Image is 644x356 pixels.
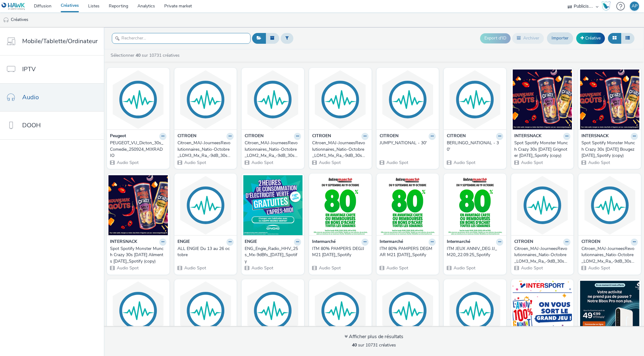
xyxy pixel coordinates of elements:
strong: CITROEN [380,133,398,140]
a: ITM 80% PAMPERS DEGMAR M21 [DATE]_Spotify [380,246,436,258]
img: BT-PRO_Restaurateur_V5_CTA-SITE_Spotify visual [580,281,639,341]
strong: CITROEN [177,133,196,140]
button: Liste [621,33,634,43]
span: Audio Spot [520,160,543,166]
img: Citroen_MAJ-JourneesRevolutionnaires_Natio-Octobre_LOM3_Mx_Ra_-9dB_30s_02-06-2025 visual [513,175,572,235]
a: ALL ENGIE Du 13 au 26 octobre [177,246,234,258]
div: Citroen_MAJ-JourneesRevolutionnaires_Natio-Octobre_LOM3_Mx_Ra_-9dB_30s_[DATE] [514,246,568,264]
div: Citroen_MAJ-JourneesRevolutionnaires_Natio-Octobre_LOM1_Mx_Ra_-9dB_30s_[DATE] [312,140,366,159]
img: Citroen_MAJ-JourneesRevolutionnaires_Natio-Octobre_LOM1_Mx_Ra_-9dB_30s_02-06-2025 visual [108,281,168,341]
button: Export d'ID [480,33,511,43]
a: BERLINGO_NATIONAL - 30' [447,140,503,153]
span: Audio Spot [251,265,273,271]
img: ALL ENGIE Du 13 au 26 octobre visual [176,175,235,235]
a: JUMPY_NATIONAL - 30' [380,140,436,146]
input: Rechercher... [112,33,251,44]
img: Spot Spotify Monster Munch Crazy 30s Halloween Aliments 12-09-25_Spotify (copy) visual [108,175,168,235]
img: Citroen_MAJ-JourneesRevolutionnaires_Natio-Octobre_LOM2_Mx_Ra_-9dB_30s_02-06-2025 visual [580,175,639,235]
div: Citroen_MAJ-JourneesRevolutionnaires_Natio-Octobre_LOM2_Mx_Ra_-9dB_30s_[DATE] [245,140,299,159]
a: Citroen_MAJ-JourneesRevolutionnaires_Natio-Octobre_LOM2_Mx_Ra_-9dB_30s_[DATE] [581,246,638,264]
a: Sélectionner sur 10731 créatives [110,52,182,58]
img: JUMPY_NATIONAL - 30' visual [378,69,438,129]
img: Spot Spotify Monster Munch Crazy 30s Halloween Bougez 12-09-25_Spotify (copy) visual [580,69,639,129]
img: ITM JEUX ANNIV_DEG JJ_M20_22.09.25 visual [311,281,370,341]
span: Audio Spot [520,265,543,271]
a: Hawk Academy [601,1,613,11]
div: Spot Spotify Monster Munch Crazy 30s [DATE] Aliments [DATE]_Spotify (copy) [110,246,164,264]
button: Archiver [512,33,544,43]
img: undefined Logo [2,2,25,10]
span: IPTV [22,65,36,74]
strong: CITROEN [581,239,600,246]
div: Spot Spotify Monster Munch Crazy 30s [DATE] Grignoter [DATE]_Spotify (copy) [514,140,568,159]
a: ITM 80% PAMPERS DEGJJ M21 [DATE]_Spotify [312,246,369,258]
strong: Peugeot [110,133,126,140]
img: BERLINGO_NATIONAL - 30' visual [445,69,505,129]
strong: ENGIE [177,239,190,246]
img: ITM JEUX ANNIV_DEG JJ_M20_22.09.25_Spotify visual [445,175,505,235]
strong: CITROEN [447,133,466,140]
button: Grille [608,33,621,43]
span: Audio Spot [116,265,139,271]
span: Audio Spot [386,160,408,166]
a: Citroen_MAJ-JourneesRevolutionnaires_Natio-Octobre_LOM3_Mx_Ra_-9dB_30s_[DATE] [514,246,571,264]
div: Spot Spotify Monster Munch Crazy 30s [DATE] Bougez [DATE]_Spotify (copy) [581,140,635,159]
span: sur 10731 créatives [352,342,396,348]
div: JUMPY_NATIONAL - 30' [380,140,434,146]
span: Audio Spot [116,160,139,166]
strong: INTERSNACK [110,239,137,246]
div: Afficher plus de résultats [344,333,403,340]
img: SEPhora_MySephora_V1_30s_Mx-9db_2025-07-22 visual [445,281,505,341]
span: Mobile/Tablette/Ordinateur [22,37,98,46]
img: Citroen_MAJ-JourneesRevolutionnaires_Natio-Octobre_LOM1_Mx_Ra_-9dB_30s_02-06-2025 visual [311,69,370,129]
div: AP [632,2,638,11]
a: Citroen_MAJ-JourneesRevolutionnaires_Natio-Octobre_LOM1_Mx_Ra_-9dB_30s_[DATE] [312,140,369,159]
span: Audio [22,93,39,102]
img: Citroen_MAJ-JourneesRevolutionnaires_Natio-Octobre_LOM3_Mx_Ra_-9dB_30s_02-06-2025 visual [176,69,235,129]
img: PEUGEOT_VU_Dicton_30s_Comedie_250924_MIXRADIO visual [108,69,168,129]
a: Spot Spotify Monster Munch Crazy 30s [DATE] Aliments [DATE]_Spotify (copy) [110,246,166,264]
strong: ENGIE [245,239,257,246]
strong: INTERSNACK [514,133,541,140]
strong: CITROEN [245,133,263,140]
strong: Intermarché [447,239,470,246]
div: Citroen_MAJ-JourneesRevolutionnaires_Natio-Octobre_LOM3_Mx_Ra_-9dB_30s_[DATE] [177,140,231,159]
div: BERLINGO_NATIONAL - 30' [447,140,501,153]
span: Audio Spot [318,265,341,271]
div: ENG_Engie_Radio_HHV_25s_Mx-9dBfs_[DATE]_Spotify [245,246,299,264]
img: Citroen_MAJ-JourneesRevolutionnaires_Natio-Octobre_LOM2_Mx_Ra_-9dB_30s_02-06-2025 visual [243,69,303,129]
span: Audio Spot [453,265,475,271]
strong: Intermarché [312,239,336,246]
span: Audio Spot [184,265,206,271]
strong: 40 [136,52,141,58]
span: Audio Spot [251,160,273,166]
a: Importer [547,32,573,44]
strong: CITROEN [514,239,533,246]
img: Hawk Academy [601,1,611,11]
img: ITM 80% PAMPERS DEGJJ M21 12.09.25_Spotify visual [311,175,370,235]
img: ITM 80% PAMPERS DEGMAR M21 12.09.25_Spotify visual [378,175,438,235]
a: Spot Spotify Monster Munch Crazy 30s [DATE] Grignoter [DATE]_Spotify (copy) [514,140,571,159]
a: PEUGEOT_VU_Dicton_30s_Comedie_250924_MIXRADIO [110,140,166,159]
div: ITM JEUX ANNIV_DEG JJ_M20_22.09.25_Spotify [447,246,501,258]
span: Audio Spot [386,265,408,271]
img: ITM 80% PAMPERS DEGJJ M21 12.09.25 visual [176,281,235,341]
strong: INTERSNACK [581,133,609,140]
a: ENG_Engie_Radio_HHV_25s_Mx-9dBfs_[DATE]_Spotify [245,246,301,264]
div: ITM 80% PAMPERS DEGJJ M21 [DATE]_Spotify [312,246,366,258]
img: ITM 80% PAMPERS DEGMAR M21 12.09.25 visual [243,281,303,341]
strong: CITROEN [312,133,331,140]
span: Audio Spot [588,160,610,166]
a: Citroen_MAJ-JourneesRevolutionnaires_Natio-Octobre_LOM2_Mx_Ra_-9dB_30s_[DATE] [245,140,301,159]
a: ITM JEUX ANNIV_DEG JJ_M20_22.09.25_Spotify [447,246,503,258]
a: Citroen_MAJ-JourneesRevolutionnaires_Natio-Octobre_LOM3_Mx_Ra_-9dB_30s_[DATE] [177,140,234,159]
a: Spot Spotify Monster Munch Crazy 30s [DATE] Bougez [DATE]_Spotify (copy) [581,140,638,159]
img: ITS QUICKSILVER 30s DIGI 19.09.25_Spotify visual [513,281,572,341]
div: ALL ENGIE Du 13 au 26 octobre [177,246,231,258]
span: Audio Spot [453,160,475,166]
a: Créative [576,33,605,44]
strong: 40 [352,342,357,348]
img: SEPhora_MySephora_V1_30s_Mx-9db_2025-07-22_Spotify visual [378,281,438,341]
span: Audio Spot [184,160,206,166]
